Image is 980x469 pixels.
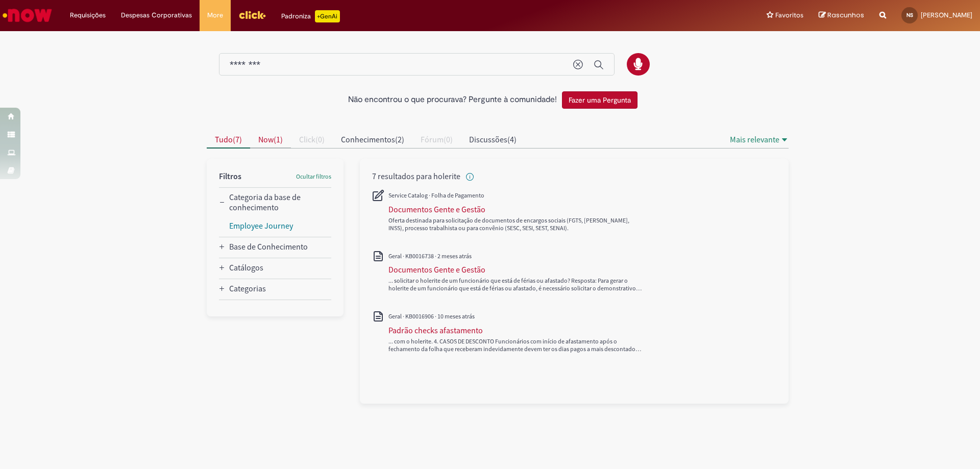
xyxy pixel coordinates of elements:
span: Requisições [70,10,106,20]
span: Rascunhos [827,10,864,20]
h2: Não encontrou o que procurava? Pergunte à comunidade! [348,95,557,105]
p: +GenAi [315,10,340,22]
span: Despesas Corporativas [121,10,192,20]
span: More [207,10,223,20]
button: Fazer uma Pergunta [562,91,638,109]
span: [PERSON_NAME] [921,11,972,19]
span: NS [906,12,913,18]
span: Favoritos [775,10,803,20]
img: ServiceNow [1,5,54,26]
div: Padroniza [281,10,340,22]
img: click_logo_yellow_360x200.png [238,7,266,22]
a: Rascunhos [819,11,864,20]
